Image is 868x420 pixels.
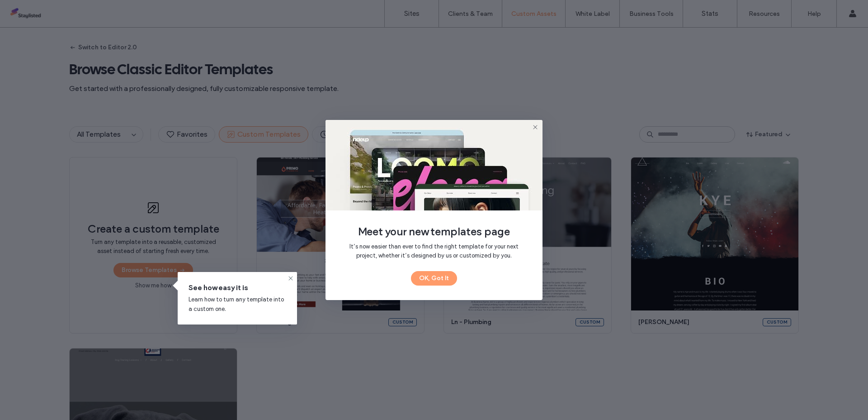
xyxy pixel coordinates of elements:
[189,283,286,293] span: See how easy it is
[340,225,528,239] span: Meet your new templates page
[325,120,542,210] img: templates_page_announcement.jpg
[411,271,457,286] button: OK, Got It
[21,6,39,14] span: Help
[340,242,528,260] span: It’s now easier than ever to find the right template for your next project, whether it’s designed...
[189,296,284,312] span: Learn how to turn any template into a custom one.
